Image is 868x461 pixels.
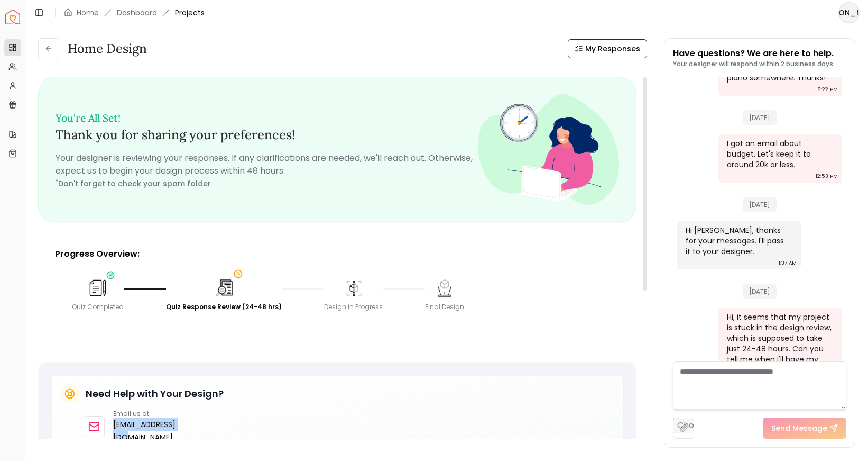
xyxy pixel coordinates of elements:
[72,303,124,311] div: Quiz Completed
[64,7,205,18] nav: breadcrumb
[56,112,121,124] small: You're All Set!
[838,2,860,23] button: [PERSON_NAME]
[727,138,832,170] div: I got an email about budget. Let's keep it to around 20k or less.
[743,110,777,125] span: [DATE]
[77,7,99,18] a: Home
[56,152,478,177] p: Your designer is reviewing your responses. If any clarifications are needed, we'll reach out. Oth...
[425,303,464,311] div: Final Design
[113,410,204,418] p: Email us at
[839,3,858,22] span: [PERSON_NAME]
[673,47,835,60] p: Have questions? We are here to help.
[113,418,204,444] a: [EMAIL_ADDRESS][DOMAIN_NAME]
[87,277,108,299] img: Quiz Completed
[117,7,157,18] a: Dashboard
[56,109,478,143] h3: Thank you for sharing your preferences!
[673,60,835,68] p: Your designer will respond within 2 business days.
[175,7,205,18] span: Projects
[343,277,364,299] img: Design in Progress
[56,178,211,189] small: Don't forget to check your spam folder
[86,386,224,401] h5: Need Help with Your Design?
[5,10,20,24] img: Spacejoy Logo
[585,43,640,54] span: My Responses
[5,10,20,24] a: Spacejoy
[478,94,618,205] img: Fun quiz review - image
[568,39,647,58] button: My Responses
[817,84,838,95] div: 8:22 PM
[166,303,282,311] div: Quiz Response Review (24-48 hrs)
[55,248,620,260] p: Progress Overview:
[434,277,455,299] img: Final Design
[743,197,777,212] span: [DATE]
[686,225,790,257] div: Hi [PERSON_NAME], thanks for your messages. I'll pass it to your designer.
[727,312,832,375] div: Hi, it seems that my project is stuck in the design review, which is supposed to take just 24-48 ...
[777,258,797,268] div: 11:37 AM
[68,40,147,57] h3: Home design
[743,284,777,299] span: [DATE]
[816,171,838,182] div: 12:53 PM
[213,276,236,300] img: Quiz Response Review (24-48 hrs)
[324,303,383,311] div: Design in Progress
